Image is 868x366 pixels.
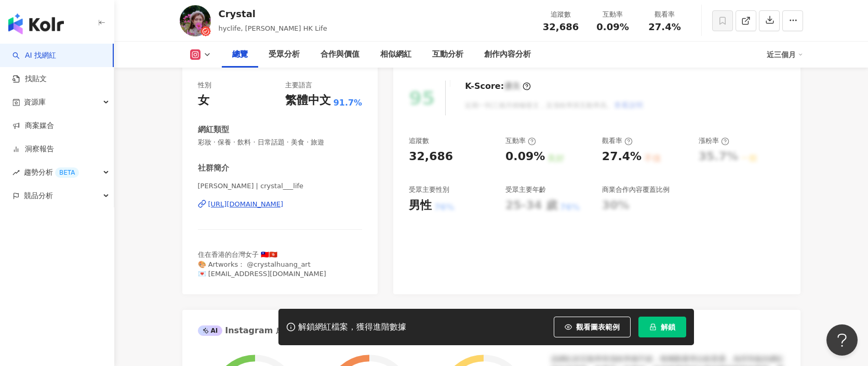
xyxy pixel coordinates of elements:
div: 受眾分析 [269,48,300,61]
div: 互動分析 [432,48,463,61]
div: 商業合作內容覆蓋比例 [602,185,670,194]
div: 受眾主要性別 [409,185,449,194]
a: 洞察報告 [12,144,54,154]
div: 合作與價值 [321,48,359,61]
div: 漲粉率 [699,136,729,146]
span: 27.4% [648,22,680,32]
div: 女 [198,93,209,109]
div: 觀看率 [645,9,685,20]
div: Crystal [219,7,327,20]
div: 32,686 [409,149,453,165]
div: K-Score : [465,81,531,92]
span: 競品分析 [24,184,53,207]
div: 相似網紅 [380,48,411,61]
div: 互動率 [593,9,633,20]
img: KOL Avatar [180,5,211,36]
span: 住在香港的台灣女子 🇹🇼🇭🇰 🎨 Artworks： @crystalhuang_art 💌 [EMAIL_ADDRESS][DOMAIN_NAME] [198,251,326,277]
a: 商案媒合 [12,121,54,131]
div: [URL][DOMAIN_NAME] [208,200,284,209]
div: 社群簡介 [198,163,229,174]
span: [PERSON_NAME] | crystal___life [198,181,363,191]
div: 性別 [198,81,211,90]
a: [URL][DOMAIN_NAME] [198,200,363,209]
span: 趨勢分析 [24,161,79,184]
div: 繁體中文 [285,93,331,109]
div: 27.4% [602,149,642,165]
div: 網紅類型 [198,124,229,135]
a: 找貼文 [12,74,47,84]
span: rise [12,169,20,176]
span: 32,686 [543,21,579,32]
div: 總覽 [232,48,248,61]
span: 0.09% [596,22,629,32]
div: 主要語言 [285,81,312,90]
div: 受眾主要年齡 [505,185,546,194]
span: 觀看圖表範例 [576,323,620,331]
button: 解鎖 [638,317,686,337]
div: 觀看率 [602,136,633,146]
div: 男性 [409,198,432,214]
div: 近三個月 [767,46,803,63]
div: 追蹤數 [541,9,581,20]
div: 互動率 [505,136,536,146]
img: logo [8,14,64,34]
span: 彩妝 · 保養 · 飲料 · 日常話題 · 美食 · 旅遊 [198,138,363,147]
div: BETA [55,167,79,178]
div: 追蹤數 [409,136,429,146]
span: 資源庫 [24,90,46,114]
div: 創作內容分析 [484,48,531,61]
span: 91.7% [333,97,363,109]
div: 0.09% [505,149,545,165]
button: 觀看圖表範例 [554,317,631,337]
span: hyclife, [PERSON_NAME] HK Life [219,24,327,32]
a: searchAI 找網紅 [12,50,56,61]
div: 解鎖網紅檔案，獲得進階數據 [298,322,406,333]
